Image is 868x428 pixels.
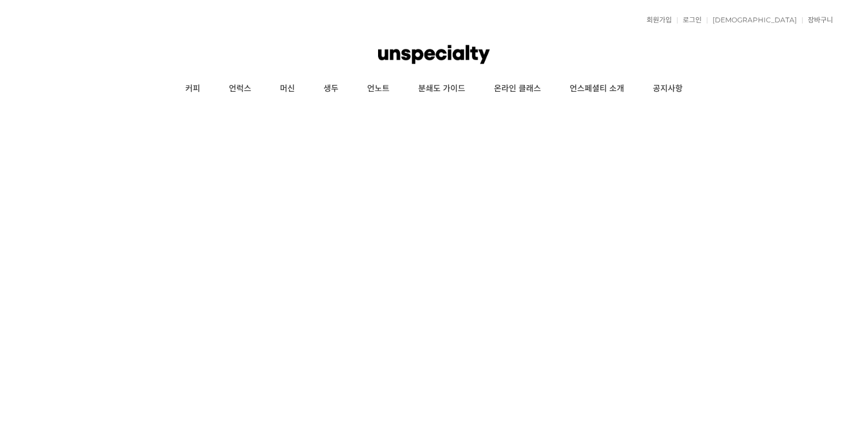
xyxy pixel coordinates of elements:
a: 공지사항 [639,75,697,103]
a: [DEMOGRAPHIC_DATA] [707,17,797,24]
a: 생두 [309,75,353,103]
a: 언스페셜티 소개 [555,75,639,103]
a: 온라인 클래스 [480,75,555,103]
a: 회원가입 [641,17,672,24]
a: 분쇄도 가이드 [404,75,480,103]
a: 로그인 [677,17,702,24]
img: 언스페셜티 몰 [378,37,489,72]
a: 커피 [171,75,215,103]
a: 장바구니 [802,17,833,24]
a: 머신 [266,75,309,103]
a: 언노트 [353,75,404,103]
a: 언럭스 [215,75,266,103]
